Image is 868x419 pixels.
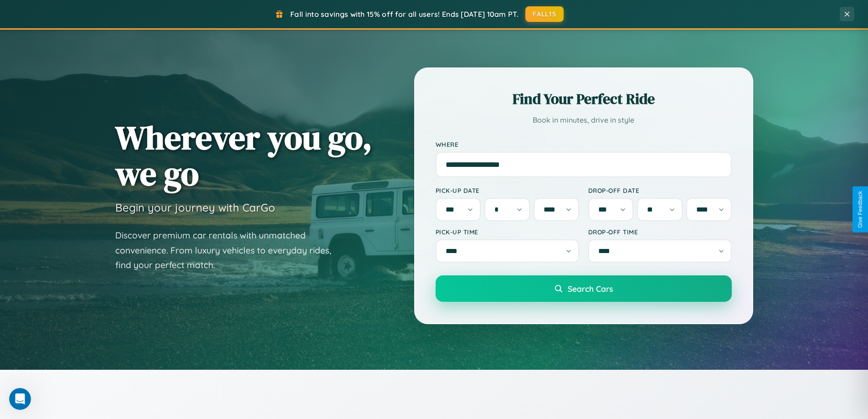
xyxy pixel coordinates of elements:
iframe: Intercom live chat [9,388,31,410]
div: Give Feedback [857,191,863,228]
label: Drop-off Time [588,228,732,236]
label: Pick-up Time [436,228,579,236]
button: FALL15 [525,6,564,22]
span: Fall into savings with 15% off for all users! Ends [DATE] 10am PT. [290,10,519,19]
p: Discover premium car rentals with unmatched convenience. From luxury vehicles to everyday rides, ... [115,228,343,273]
h1: Wherever you go, we go [115,119,372,191]
span: Search Cars [568,284,613,294]
h2: Find Your Perfect Ride [436,89,732,109]
label: Pick-up Date [436,186,579,194]
p: Book in minutes, drive in style [436,114,732,127]
label: Drop-off Date [588,186,732,194]
button: Search Cars [436,275,732,302]
label: Where [436,140,732,148]
h3: Begin your journey with CarGo [115,201,275,214]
